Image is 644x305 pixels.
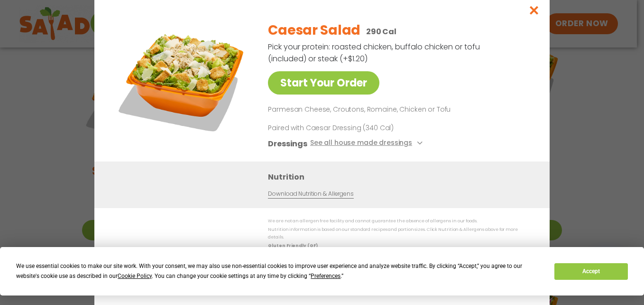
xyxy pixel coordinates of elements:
a: Start Your Order [268,71,379,95]
span: Cookie Policy [118,273,152,279]
button: See all house made dressings [310,138,425,150]
h2: Caesar Salad [268,20,360,40]
p: 290 Cal [366,26,396,38]
p: We are not an allergen free facility and cannot guarantee the absence of allergens in our foods. [268,218,531,225]
h3: Dressings [268,138,307,150]
div: We use essential cookies to make our site work. With your consent, we may also use non-essential ... [16,261,543,281]
p: Pick your protein: roasted chicken, buffalo chicken or tofu (included) or steak (+$1.20) [268,41,481,65]
button: Accept [554,263,627,280]
p: Parmesan Cheese, Croutons, Romaine, Chicken or Tofu [268,104,527,115]
p: Nutrition information is based on our standard recipes and portion sizes. Click Nutrition & Aller... [268,226,531,241]
span: Preferences [311,273,340,279]
p: Paired with Caesar Dressing (340 Cal) [268,123,443,133]
img: Featured product photo for Caesar Salad [116,13,248,146]
a: Download Nutrition & Allergens [268,190,353,199]
strong: Gluten Friendly (GF) [268,243,317,248]
h3: Nutrition [268,171,535,183]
